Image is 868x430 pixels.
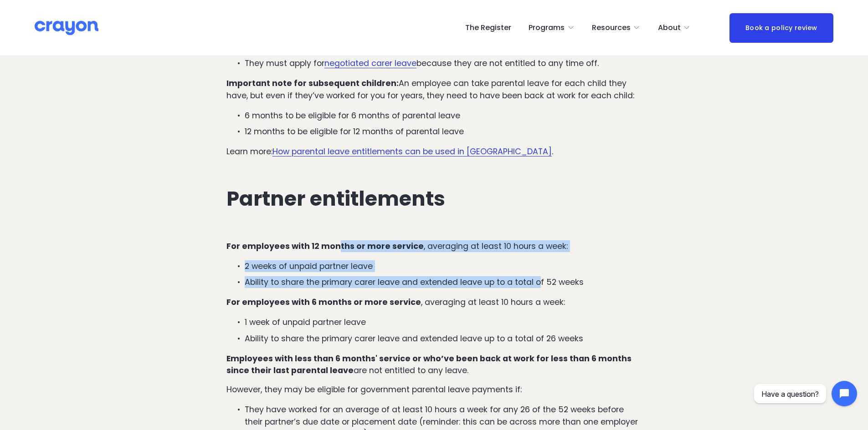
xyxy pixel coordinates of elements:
p: They must apply for because they are not entitled to any time off. [245,57,642,69]
strong: For employees with 6 months or more service [226,297,421,308]
strong: Employees with less than 6 months' service or who’ve been back at work for less than 6 months sin... [226,353,633,376]
p: 2 weeks of unpaid partner leave [245,260,642,272]
p: , averaging at least 10 hours a week: [226,296,642,308]
span: About [658,21,681,35]
a: How parental leave entitlements can be used in [GEOGRAPHIC_DATA] [272,146,552,157]
p: 12 months to be eligible for 12 months of parental leave [245,126,642,137]
p: However, they may be eligible for government parental leave payments if: [226,384,642,395]
p: , averaging at least 10 hours a week: [226,240,642,252]
p: are not entitled to any leave. [226,353,642,377]
span: Resources [592,21,631,35]
a: folder dropdown [592,20,641,35]
p: 6 months to be eligible for 6 months of parental leave [245,110,642,121]
p: An employee can take parental leave for each child they have, but even if they’ve worked for you ... [226,77,642,101]
span: Programs [529,21,565,35]
strong: Important note for subsequent children: [226,78,399,89]
img: Crayon [35,20,98,36]
p: Learn more: . [226,146,642,157]
strong: For employees with 12 months or more service [226,241,424,252]
a: Book a policy review [729,13,833,43]
a: The Register [465,20,511,35]
a: negotiated carer leave [324,58,416,69]
p: Ability to share the primary carer leave and extended leave up to a total of 26 weeks [245,333,642,344]
p: Ability to share the primary carer leave and extended leave up to a total of 52 weeks [245,276,642,288]
p: 1 week of unpaid partner leave [245,316,642,328]
a: folder dropdown [658,20,691,35]
h2: Partner entitlements [226,187,642,210]
a: folder dropdown [529,20,575,35]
